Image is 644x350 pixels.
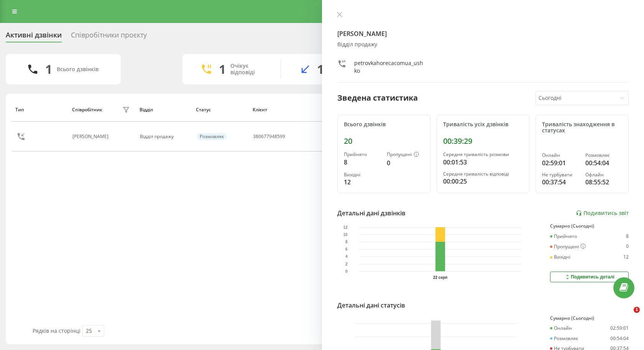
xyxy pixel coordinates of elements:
h4: [PERSON_NAME] [337,29,629,38]
div: 12 [344,177,381,187]
div: Відділ продажу [337,41,629,48]
div: 8 [344,158,381,167]
span: Рядків на сторінці [33,327,80,334]
div: 00:39:29 [443,137,523,146]
div: Прийнято [550,234,577,239]
div: Тривалість знаходження в статусах [542,121,622,134]
div: 00:54:04 [585,158,622,168]
div: 02:59:01 [610,326,629,331]
div: Не турбувати [542,172,579,177]
div: 8 [626,234,629,239]
div: Онлайн [550,326,572,331]
div: 08:55:52 [585,177,622,187]
div: Вихідні [344,172,381,177]
div: Сумарно (Сьогодні) [550,223,629,229]
a: Подивитись звіт [576,210,629,217]
div: Відділ [140,107,189,112]
div: petrovkahorecacomua_ushko [354,59,424,75]
div: 12 [623,254,629,260]
div: Відділ продажу [140,134,188,139]
div: [PERSON_NAME] [72,134,110,139]
div: 00:00:25 [443,177,523,186]
div: Пропущені [387,152,424,158]
div: Співробітники проєкту [71,31,147,43]
div: Всього дзвінків [344,121,424,128]
span: 1 [634,307,640,313]
div: Прийнято [344,152,381,157]
div: Тип [15,107,65,112]
div: 00:54:04 [610,336,629,341]
text: 22 серп [433,275,447,280]
div: Розмовляє [585,153,622,158]
iframe: Intercom live chat [618,307,636,325]
text: 8 [345,240,348,244]
div: 00:01:53 [443,158,523,167]
div: Вихідні [550,254,570,260]
div: 0 [387,158,424,168]
div: 25 [86,327,92,335]
button: Подивитись деталі [550,272,629,282]
div: 20 [344,137,424,146]
text: 10 [343,233,348,237]
div: 1 [219,62,226,77]
text: 6 [345,247,348,251]
div: Пропущені [550,244,586,250]
div: Середня тривалість відповіді [443,171,523,177]
div: Офлайн [585,172,622,177]
div: 1 [317,62,324,77]
div: Онлайн [542,153,579,158]
div: Активні дзвінки [6,31,62,43]
div: Статус [196,107,245,112]
div: Подивитись деталі [564,274,614,280]
div: Очікує відповіді [230,63,269,76]
div: 00:37:54 [542,177,579,187]
text: 12 [343,225,348,230]
div: Клієнт [253,107,316,112]
div: 02:59:01 [542,158,579,168]
div: Розмовляє [197,133,227,140]
div: Сумарно (Сьогодні) [550,316,629,321]
div: Детальні дані статусів [337,301,405,310]
div: 0 [626,244,629,250]
text: 0 [345,269,348,273]
div: Розмовляє [550,336,578,341]
div: Детальні дані дзвінків [337,208,406,218]
div: 1 [45,62,52,77]
div: Тривалість усіх дзвінків [443,121,523,128]
text: 4 [345,254,348,259]
div: Зведена статистика [337,92,418,104]
div: Всього дзвінків [57,66,99,73]
text: 2 [345,262,348,266]
div: Середня тривалість розмови [443,152,523,157]
div: 380677948599 [253,134,285,139]
div: Співробітник [72,107,102,112]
